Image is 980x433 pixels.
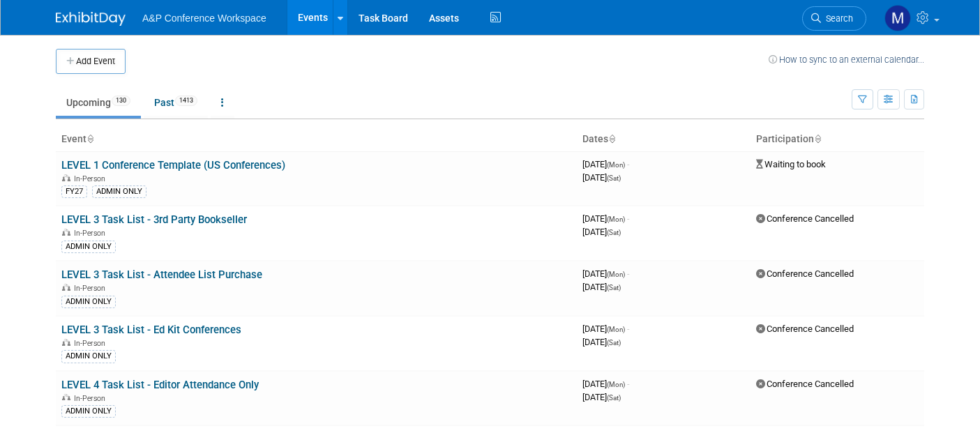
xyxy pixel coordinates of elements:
span: Search [821,13,853,24]
span: Conference Cancelled [756,324,854,334]
span: Conference Cancelled [756,379,854,389]
span: [DATE] [582,282,621,292]
a: LEVEL 3 Task List - 3rd Party Bookseller [61,213,247,226]
div: ADMIN ONLY [61,296,116,308]
span: (Mon) [607,326,625,333]
button: Add Event [56,49,126,74]
span: [DATE] [582,324,629,334]
span: (Sat) [607,394,621,402]
th: Participation [751,128,924,151]
span: In-Person [74,284,110,293]
div: ADMIN ONLY [61,350,116,363]
span: - [627,379,629,389]
span: - [627,159,629,169]
span: In-Person [74,339,110,348]
div: ADMIN ONLY [61,241,116,253]
span: [DATE] [582,213,629,224]
span: (Sat) [607,229,621,236]
span: Conference Cancelled [756,268,854,279]
a: Sort by Event Name [86,133,93,144]
div: FY27 [61,185,87,198]
a: Sort by Start Date [608,133,615,144]
span: (Mon) [607,161,625,169]
a: Sort by Participation Type [814,133,821,144]
a: LEVEL 4 Task List - Editor Attendance Only [61,379,259,391]
span: Conference Cancelled [756,213,854,224]
a: LEVEL 3 Task List - Attendee List Purchase [61,268,262,281]
img: In-Person Event [62,174,70,181]
span: - [627,268,629,279]
span: (Mon) [607,381,625,388]
th: Event [56,128,577,151]
a: LEVEL 1 Conference Template (US Conferences) [61,159,285,172]
span: (Sat) [607,284,621,291]
span: (Sat) [607,174,621,182]
span: A&P Conference Workspace [142,13,266,24]
span: [DATE] [582,337,621,347]
th: Dates [577,128,751,151]
a: How to sync to an external calendar... [769,54,924,65]
span: (Sat) [607,339,621,347]
span: - [627,324,629,334]
span: [DATE] [582,392,621,402]
img: In-Person Event [62,284,70,291]
img: In-Person Event [62,339,70,346]
span: In-Person [74,174,110,183]
img: In-Person Event [62,394,70,401]
a: Past1413 [144,89,208,116]
span: - [627,213,629,224]
img: Michelle Kelly [884,5,911,31]
span: In-Person [74,394,110,403]
a: Search [802,6,866,31]
a: Upcoming130 [56,89,141,116]
span: [DATE] [582,227,621,237]
div: ADMIN ONLY [61,405,116,418]
img: ExhibitDay [56,12,126,26]
span: (Mon) [607,215,625,223]
span: In-Person [74,229,110,238]
span: [DATE] [582,379,629,389]
span: [DATE] [582,159,629,169]
div: ADMIN ONLY [92,185,146,198]
span: 130 [112,96,130,106]
a: LEVEL 3 Task List - Ed Kit Conferences [61,324,241,336]
span: (Mon) [607,271,625,278]
span: 1413 [175,96,197,106]
span: [DATE] [582,268,629,279]
span: [DATE] [582,172,621,183]
span: Waiting to book [756,159,826,169]
img: In-Person Event [62,229,70,236]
